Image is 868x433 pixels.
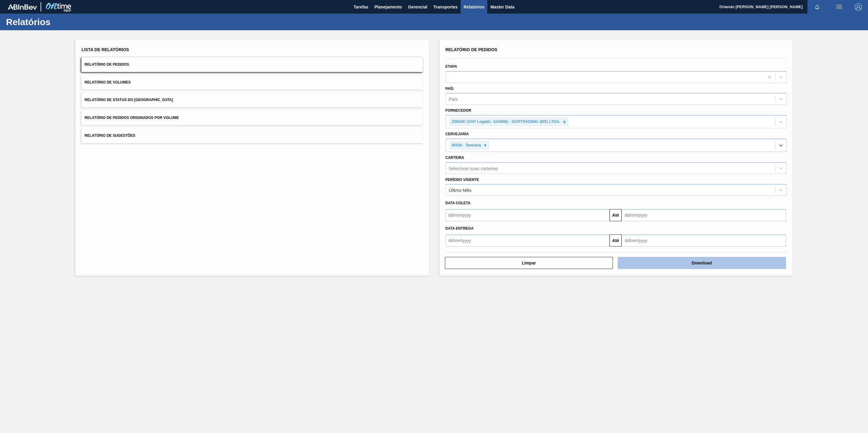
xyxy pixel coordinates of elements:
button: Relatório de Sugestões [81,128,422,143]
span: Data coleta [446,201,471,205]
div: 296630 (SAP Legado: 424868) - SERTRADING (BR) LTDA. [450,118,561,126]
span: Lista de Relatórios [81,47,129,52]
button: Até [610,235,622,247]
span: Gerencial [408,3,427,11]
span: Relatório de Pedidos Originados por Volume [84,116,179,120]
input: dd/mm/yyyy [446,235,610,247]
span: Transportes [433,3,458,11]
input: dd/mm/yyyy [446,209,610,221]
div: Último Mês [449,188,472,193]
span: Relatório de Pedidos [84,62,129,67]
button: Limpar [445,257,613,269]
img: Logout [855,3,862,11]
span: Relatório de Volumes [84,80,130,84]
span: Relatório de Sugestões [84,133,135,138]
button: Relatório de Pedidos Originados por Volume [81,110,422,125]
span: Relatórios [464,3,484,11]
div: Selecione suas carteiras [449,166,498,171]
span: Planejamento [374,3,402,11]
div: País [449,97,458,102]
label: Cervejaria [446,132,469,136]
span: Relatório de Status do [GEOGRAPHIC_DATA] [84,98,173,102]
button: Notificações [807,3,827,11]
input: dd/mm/yyyy [622,235,786,247]
label: País [446,87,454,91]
span: Master Data [490,3,514,11]
span: Tarefas [353,3,368,11]
button: Relatório de Volumes [81,75,422,90]
span: Data entrega [446,226,474,231]
label: Etapa [446,64,457,69]
button: Até [610,209,622,221]
button: Download [618,257,786,269]
h1: Relatórios [6,18,113,25]
img: userActions [835,3,843,11]
img: TNhmsLtSVTkK8tSr43FrP2fwEKptu5GPRR3wAAAABJRU5ErkJggg== [8,4,37,10]
label: Carteira [446,156,464,160]
label: Período Vigente [446,178,479,182]
button: Relatório de Pedidos [81,57,422,72]
button: Relatório de Status do [GEOGRAPHIC_DATA] [81,93,422,107]
span: Relatório de Pedidos [446,47,498,52]
label: Fornecedor [446,108,471,113]
div: BR08 - Teresina [450,142,482,149]
input: dd/mm/yyyy [622,209,786,221]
